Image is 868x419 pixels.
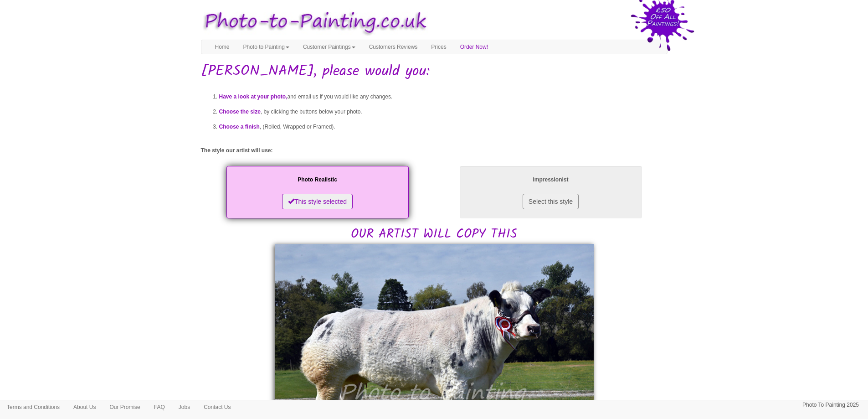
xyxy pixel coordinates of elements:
[219,104,668,119] li: , by clicking the buttons below your photo.
[219,93,288,100] span: Have a look at your photo,
[424,40,453,54] a: Prices
[236,175,400,185] p: Photo Realistic
[201,63,668,79] h1: [PERSON_NAME], please would you:
[523,194,579,209] button: Select this style
[219,109,261,115] span: Choose the size
[196,5,430,40] img: Photo to Painting
[201,164,668,242] h2: OUR ARTIST WILL COPY THIS
[67,400,103,414] a: About Us
[208,40,236,54] a: Home
[201,147,273,155] label: The style our artist will use:
[469,175,633,185] p: Impressionist
[362,40,425,54] a: Customers Reviews
[219,119,668,134] li: , (Rolled, Wrapped or Framed).
[282,194,353,209] button: This style selected
[197,400,237,414] a: Contact Us
[453,40,495,54] a: Order Now!
[296,40,362,54] a: Customer Paintings
[147,400,172,414] a: FAQ
[236,40,296,54] a: Photo to Painting
[219,124,260,130] span: Choose a finish
[802,400,859,410] p: Photo To Painting 2025
[172,400,197,414] a: Jobs
[103,400,147,414] a: Our Promise
[219,89,668,104] li: and email us if you would like any changes.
